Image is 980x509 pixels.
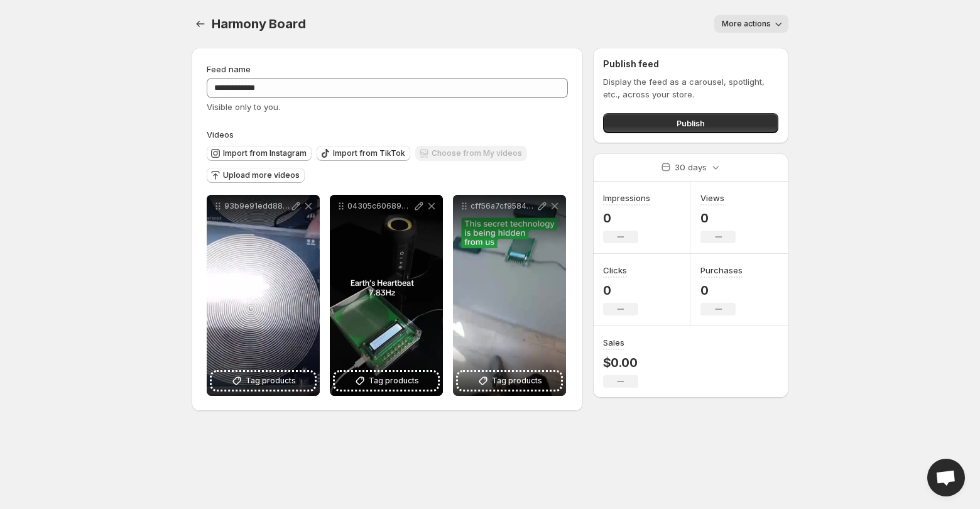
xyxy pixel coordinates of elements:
[722,19,771,29] span: More actions
[677,117,705,129] span: Publish
[714,15,788,33] button: More actions
[700,192,724,204] h3: Views
[603,336,624,349] h3: Sales
[246,375,296,387] span: Tag products
[453,195,566,396] div: cff56a7cf95842d2b61b4d9a7053c29fTag products
[224,201,290,211] p: 93b9e91edd884b8ea0875c3daca6f502
[603,211,650,226] p: 0
[207,146,312,161] button: Import from Instagram
[207,64,251,74] span: Feed name
[603,355,638,370] p: $0.00
[335,372,438,390] button: Tag products
[603,192,650,204] h3: Impressions
[927,459,965,496] div: Open chat
[223,170,300,180] span: Upload more videos
[492,375,542,387] span: Tag products
[207,102,280,112] span: Visible only to you.
[330,195,443,396] div: 04305c60689640e79728d531b89931abTag products
[603,75,778,101] p: Display the feed as a carousel, spotlight, etc., across your store.
[207,168,305,183] button: Upload more videos
[207,129,234,140] span: Videos
[603,264,627,276] h3: Clicks
[317,146,410,161] button: Import from TikTok
[471,201,536,211] p: cff56a7cf95842d2b61b4d9a7053c29f
[333,148,405,158] span: Import from TikTok
[458,372,561,390] button: Tag products
[700,264,743,276] h3: Purchases
[192,15,209,33] button: Settings
[603,113,778,133] button: Publish
[603,58,778,70] h2: Publish feed
[207,195,320,396] div: 93b9e91edd884b8ea0875c3daca6f502Tag products
[700,211,736,226] p: 0
[223,148,307,158] span: Import from Instagram
[212,372,315,390] button: Tag products
[369,375,419,387] span: Tag products
[212,16,305,31] span: Harmony Board
[347,201,413,211] p: 04305c60689640e79728d531b89931ab
[700,283,743,298] p: 0
[675,161,707,173] p: 30 days
[603,283,638,298] p: 0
